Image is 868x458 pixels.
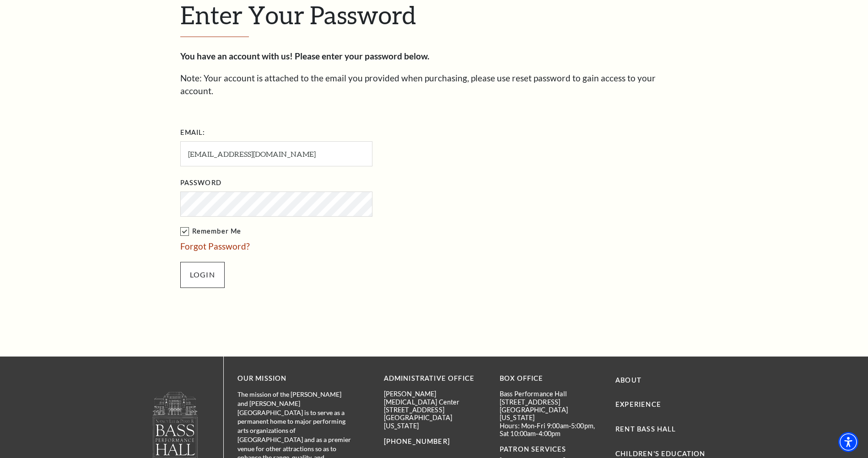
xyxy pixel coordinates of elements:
[615,425,676,433] a: Rent Bass Hall
[615,400,661,408] a: Experience
[838,432,858,452] div: Accessibility Menu
[180,262,225,288] input: Submit button
[295,51,429,61] strong: Please enter your password below.
[615,376,642,384] a: About
[180,72,688,98] p: Note: Your account is attached to the email you provided when purchasing, please use reset passwo...
[384,390,486,406] p: [PERSON_NAME][MEDICAL_DATA] Center
[180,127,205,138] label: Email:
[384,436,486,447] p: [PHONE_NUMBER]
[180,177,221,189] label: Password
[500,406,602,422] p: [GEOGRAPHIC_DATA][US_STATE]
[237,373,352,384] p: OUR MISSION
[180,51,293,61] strong: You have an account with us!
[384,406,486,414] p: [STREET_ADDRESS]
[500,398,602,406] p: [STREET_ADDRESS]
[500,373,602,384] p: BOX OFFICE
[500,422,602,438] p: Hours: Mon-Fri 9:00am-5:00pm, Sat 10:00am-4:00pm
[180,241,250,251] a: Forgot Password?
[180,226,464,237] label: Remember Me
[180,141,372,166] input: Required
[384,414,486,430] p: [GEOGRAPHIC_DATA][US_STATE]
[500,390,602,398] p: Bass Performance Hall
[384,373,486,384] p: Administrative Office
